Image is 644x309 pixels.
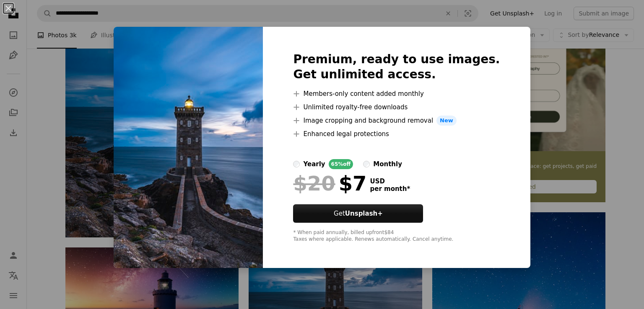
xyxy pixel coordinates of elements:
button: GetUnsplash+ [293,204,423,223]
li: Image cropping and background removal [293,116,500,126]
span: USD [370,178,410,185]
div: $7 [293,173,366,194]
span: New [436,116,457,126]
div: * When paid annually, billed upfront $84 Taxes where applicable. Renews automatically. Cancel any... [293,229,500,243]
span: per month * [370,185,410,193]
img: premium_photo-1721858125140-57077cfc8b1a [114,27,263,268]
div: 65% off [329,159,353,169]
input: yearly65%off [293,161,300,167]
li: Enhanced legal protections [293,129,500,139]
li: Unlimited royalty-free downloads [293,102,500,112]
h2: Premium, ready to use images. Get unlimited access. [293,52,500,82]
div: monthly [373,159,402,169]
strong: Unsplash+ [345,210,383,217]
input: monthly [363,161,370,167]
span: $20 [293,173,335,194]
div: yearly [303,159,325,169]
li: Members-only content added monthly [293,89,500,99]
